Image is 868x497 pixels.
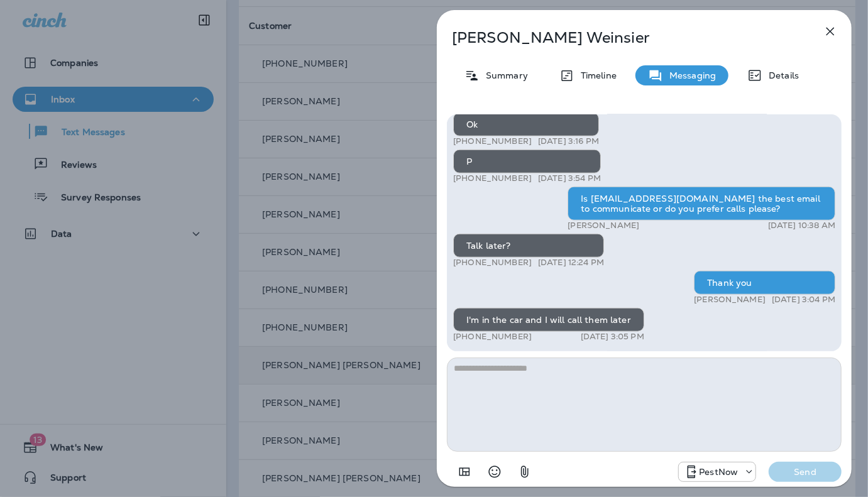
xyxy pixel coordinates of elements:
p: Summary [480,70,528,80]
p: [DATE] 12:24 PM [538,258,604,268]
p: Messaging [663,70,716,80]
p: [PHONE_NUMBER] [453,258,532,268]
p: [PHONE_NUMBER] [453,136,532,146]
p: [PERSON_NAME] [694,295,766,305]
p: [DATE] 3:04 PM [772,295,835,305]
div: Ok [453,112,599,136]
p: PestNow [699,467,738,477]
div: Is [EMAIL_ADDRESS][DOMAIN_NAME] the best email to communicate or do you prefer calls please? [568,187,835,221]
p: [PERSON_NAME] [568,221,639,231]
div: Talk later? [453,234,604,258]
p: Timeline [574,70,617,80]
p: [DATE] 3:16 PM [538,136,599,146]
p: [PERSON_NAME] Weinsier [452,29,795,46]
div: Thank you [694,271,835,295]
p: [DATE] 3:05 PM [581,332,644,342]
p: [PHONE_NUMBER] [453,332,532,342]
div: I'm in the car and I will call them later [453,308,644,332]
p: Details [762,70,799,80]
p: [PHONE_NUMBER] [453,173,532,183]
div: P [453,150,601,173]
button: Add in a premade template [452,459,477,484]
button: Select an emoji [482,459,507,484]
p: [DATE] 3:54 PM [538,173,601,183]
p: [DATE] 10:38 AM [768,221,835,231]
div: +1 (703) 691-5149 [679,464,755,479]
